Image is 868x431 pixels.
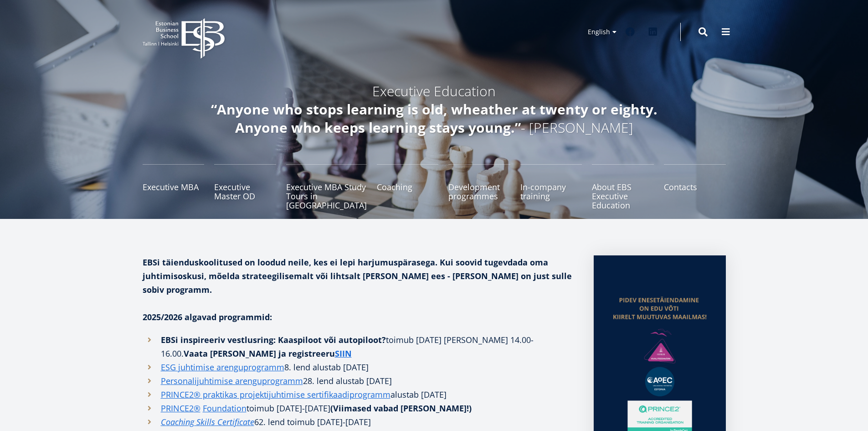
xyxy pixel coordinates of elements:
[143,164,205,210] a: Executive MBA
[143,360,575,374] li: 8. lend alustab [DATE]
[335,347,352,360] a: SIIN
[193,100,676,137] h4: - [PERSON_NAME]
[664,164,726,210] a: Contacts
[161,388,390,401] a: PRINCE2® praktikas projektijuhtimise sertifikaadiprogramm
[203,401,247,415] a: Foundation
[448,164,510,210] a: Development programmes
[330,403,472,414] strong: (Viimased vabad [PERSON_NAME]!)
[161,416,254,427] em: Coaching Skills Certificate
[161,401,194,415] a: PRINCE2
[161,415,254,429] a: Coaching Skills Certificate
[194,401,200,415] a: ®
[161,374,303,388] a: Personalijuhtimise arenguprogramm
[143,415,575,429] li: 62. lend toimub [DATE]-[DATE]
[644,23,662,41] a: Linkedin
[161,334,386,345] strong: EBSi inspireeriv vestlusring: Kaaspiloot või autopiloot?
[520,164,582,210] a: In-company training
[143,374,575,388] li: 28. lend alustab [DATE]
[193,82,676,100] h4: Executive Education
[377,164,439,210] a: Coaching
[214,164,276,210] a: Executive Master OD
[143,401,575,415] li: toimub [DATE]-[DATE]
[184,348,352,359] strong: Vaata [PERSON_NAME] ja registreeru
[621,23,639,41] a: Facebook
[143,388,575,401] li: alustab [DATE]
[211,100,657,137] em: “Anyone who stops learning is old, wheather at twenty or eighty. Anyone who keeps learning stays ...
[143,312,272,322] strong: 2025/2026 algavad programmid:
[143,333,575,360] li: toimub [DATE] [PERSON_NAME] 14.00-16.00.
[286,164,367,210] a: Executive MBA Study Tours in [GEOGRAPHIC_DATA]
[161,360,284,374] a: ESG juhtimise arenguprogramm
[592,164,654,210] a: About EBS Executive Education
[143,257,572,295] strong: EBSi täienduskoolitused on loodud neile, kes ei lepi harjumuspärasega. Kui soovid tugevdada oma j...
